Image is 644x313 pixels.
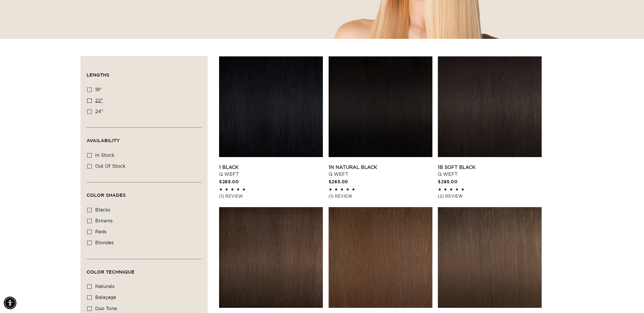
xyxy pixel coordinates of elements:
[95,284,114,289] span: naturals
[95,87,102,92] span: 18"
[219,164,323,178] a: 1 Black Q Weft
[87,128,202,148] summary: Availability (0 selected)
[87,192,126,198] span: Color Shades
[95,295,116,300] span: balayage
[87,182,202,203] summary: Color Shades (0 selected)
[95,109,103,114] span: 24"
[438,164,542,178] a: 1B Soft Black Q Weft
[95,153,114,158] span: In stock
[87,259,202,280] summary: Color Technique (0 selected)
[87,72,109,77] span: Lengths
[95,219,113,223] span: browns
[87,62,202,83] summary: Lengths (0 selected)
[95,208,110,212] span: blacks
[95,164,126,169] span: Out of stock
[87,269,135,274] span: Color Technique
[4,297,16,309] div: Accessibility Menu
[329,164,432,178] a: 1N Natural Black Q Weft
[87,138,120,143] span: Availability
[95,230,107,234] span: reds
[95,241,114,245] span: blondes
[95,306,117,311] span: duo tone
[95,98,103,103] span: 22"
